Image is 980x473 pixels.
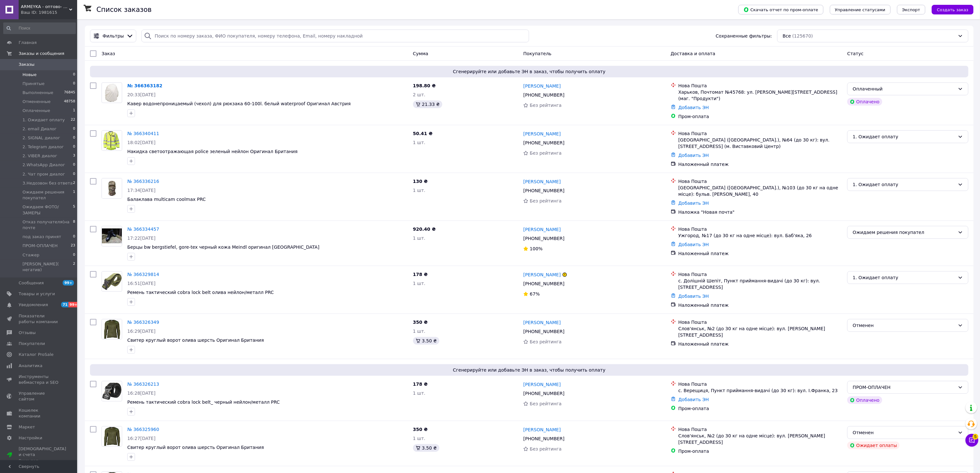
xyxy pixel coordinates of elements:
span: [PHONE_NUMBER] [523,281,564,286]
span: 1 шт. [413,436,426,441]
span: 0 [73,126,75,132]
span: Экспорт [902,7,920,12]
span: Ожидаем ФОТО/ЗАМЕРЫ [22,204,73,216]
span: 16:29[DATE] [127,329,156,334]
div: с. Долішній Шепіт, Пункт приймання-видачі (до 30 кг): вул. [STREET_ADDRESS] [679,278,842,290]
a: [PERSON_NAME] [523,131,561,137]
span: 198.80 ₴ [413,83,436,88]
span: 178 ₴ [413,272,428,277]
h1: Список заказов [96,6,152,13]
a: № 366326349 [127,320,159,325]
div: Prom топ [19,458,66,464]
span: 2. SIGNAL диалог [22,135,60,141]
div: с. Верещиця, Пункт приймання-видачі (до 30 кг): вул. І.Франка, 23 [679,387,842,394]
a: Создать заказ [925,7,974,12]
span: [PHONE_NUMBER] [523,391,564,396]
span: Свитер круглый ворот олива шерсть Оригинал Британия [127,338,264,343]
span: 1 шт. [413,391,426,396]
span: 1 шт. [413,140,426,145]
div: Ожидаем решения покупател [853,229,955,236]
div: Нова Пошта [679,178,842,185]
a: № 366340411 [127,131,159,136]
button: Экспорт [897,5,925,14]
span: 3.Недозвон без ответа [22,180,73,186]
a: [PERSON_NAME] [523,226,561,233]
span: 17:34[DATE] [127,188,156,193]
span: 1 шт. [413,188,426,193]
span: Ожидаем решения покупател [22,189,73,201]
span: Покупатель [523,51,552,56]
div: Пром-оплата [679,405,842,412]
button: Скачать отчет по пром-оплате [738,5,823,14]
div: Нова Пошта [679,271,842,278]
img: Фото товару [102,271,122,291]
a: Ремень тактический cobra lock belt олива нейлон/металл PRC [127,290,274,295]
span: 0 [73,135,75,141]
span: 5 [73,204,75,216]
a: Свитер круглый ворот олива шерсть Оригинал Британия [127,445,264,450]
a: Добавить ЭН [679,105,709,110]
span: Новые [22,72,37,78]
span: Создать заказ [937,7,968,12]
span: Покупатели [19,341,45,347]
span: 16:51[DATE] [127,281,156,286]
span: 50.41 ₴ [413,131,433,136]
div: 1. Ожидает оплату [853,274,955,281]
span: Без рейтинга [530,198,562,203]
div: Оплачено [847,396,882,404]
span: Сообщения [19,280,44,286]
div: Харьков, Почтомат №45768: ул. [PERSON_NAME][STREET_ADDRESS] (маг. "Продукти") [679,89,842,102]
span: Без рейтинга [530,401,562,406]
span: Сумма [413,51,428,56]
span: Без рейтинга [530,150,562,156]
img: Фото товару [102,131,122,150]
a: [PERSON_NAME] [523,271,561,278]
a: Фото товару [102,426,122,447]
a: Фото товару [102,381,122,401]
div: Пром-оплата [679,113,842,120]
span: 76845 [64,90,75,96]
a: Ремень тактический cobra lock belt_ черный нейлон/металл PRC [127,400,280,405]
span: 5 [973,434,978,440]
a: Фото товару [102,178,122,199]
a: [PERSON_NAME] [523,381,561,388]
span: 1. Ожидает оплату [22,117,65,123]
img: Фото товару [102,381,122,401]
span: 99+ [68,302,79,307]
span: [PERSON_NAME]( негатив) [22,261,73,273]
span: 2. VIBER диалог [22,153,57,159]
a: Кавер водонепроницаемый (чехол) для рюкзака 60-100l. белый waterproof Оригинал Австрия [127,101,351,106]
div: Нова Пошта [679,426,842,433]
img: Фото товару [102,226,122,246]
span: 350 ₴ [413,427,428,432]
a: Добавить ЭН [679,242,709,247]
span: [DEMOGRAPHIC_DATA] и счета [19,446,66,464]
span: 2 шт. [413,92,426,97]
span: 1 [73,108,75,114]
a: Добавить ЭН [679,294,709,299]
span: [PHONE_NUMBER] [523,92,564,98]
a: Фото товару [102,271,122,292]
span: 0 [73,81,75,87]
img: Фото товару [102,319,122,339]
span: [PHONE_NUMBER] [523,436,564,441]
a: Фото товару [102,226,122,246]
a: № 366336216 [127,179,159,184]
div: Оплачено [847,98,882,106]
div: Нова Пошта [679,319,842,325]
span: 3 [73,153,75,159]
div: Оплаченный [853,85,955,92]
div: Нова Пошта [679,226,842,232]
a: Фото товару [102,82,122,103]
span: 67% [530,291,540,297]
span: Доставка и оплата [671,51,715,56]
span: 1 [73,189,75,201]
a: № 366326213 [127,382,159,387]
span: 17:22[DATE] [127,236,156,241]
img: Фото товару [102,178,122,198]
span: Инструменты вебмастера и SEO [19,374,59,385]
span: ПРОМ-ОПЛАЧЕН [22,243,58,249]
span: Стажер [22,252,40,258]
